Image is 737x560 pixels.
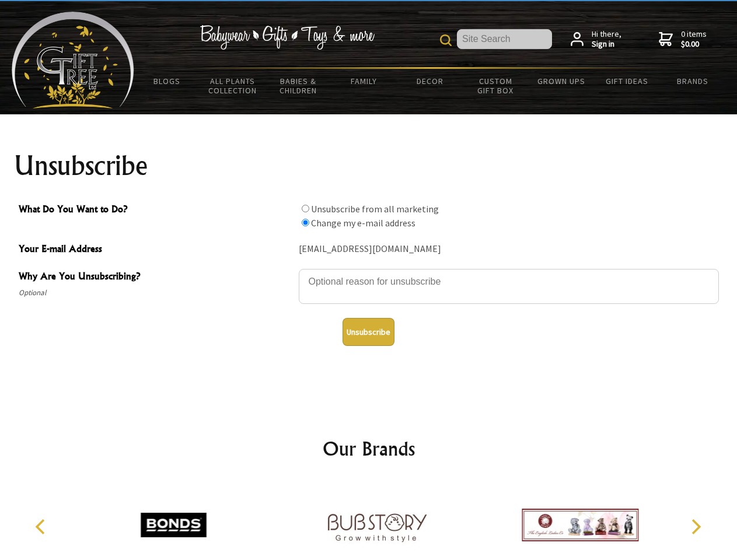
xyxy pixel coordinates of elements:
a: Gift Ideas [594,69,660,93]
a: 0 items$0.00 [659,29,707,50]
a: Decor [397,69,463,93]
label: Unsubscribe from all marketing [311,203,439,215]
input: Site Search [457,29,552,49]
a: All Plants Collection [200,69,266,103]
h2: Our Brands [23,435,714,463]
img: Babywear - Gifts - Toys & more [200,25,375,50]
input: What Do You Want to Do? [302,205,309,212]
h1: Unsubscribe [14,152,724,180]
span: What Do You Want to Do? [19,202,293,219]
span: Hi there, [592,29,621,50]
a: Hi there,Sign in [571,29,621,50]
div: [EMAIL_ADDRESS][DOMAIN_NAME] [299,240,719,258]
strong: Sign in [592,39,621,50]
button: Next [683,514,708,540]
a: Babies & Children [266,69,331,103]
img: product search [440,34,452,46]
a: Grown Ups [528,69,594,93]
a: Brands [660,69,726,93]
a: BLOGS [134,69,200,93]
textarea: Why Are You Unsubscribing? [299,269,719,304]
button: Previous [29,514,55,540]
img: Babyware - Gifts - Toys and more... [12,12,134,108]
span: 0 items [681,29,707,50]
button: Unsubscribe [343,318,394,346]
input: What Do You Want to Do? [302,219,309,226]
strong: $0.00 [681,39,707,50]
span: Why Are You Unsubscribing? [19,269,293,286]
span: Optional [19,286,293,300]
span: Your E-mail Address [19,242,293,258]
a: Family [331,69,397,93]
label: Change my e-mail address [311,217,415,229]
a: Custom Gift Box [463,69,529,103]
